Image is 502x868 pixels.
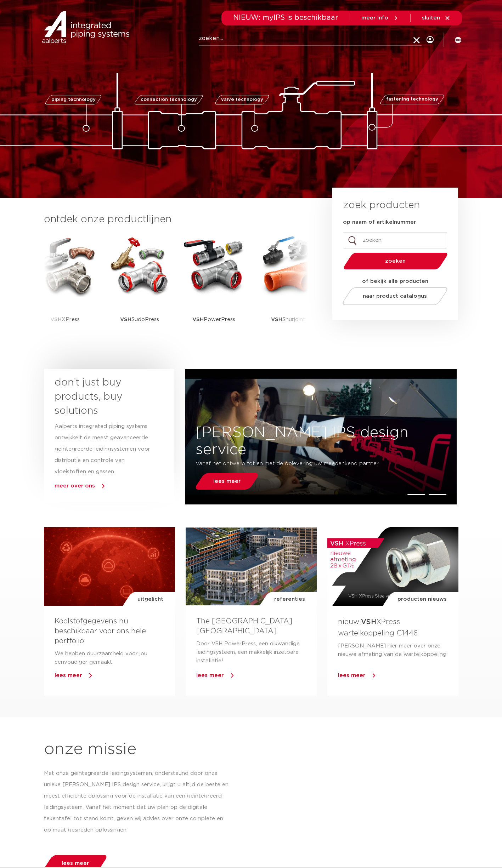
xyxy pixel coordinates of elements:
p: PowerPress [192,297,235,342]
div: my IPS [427,25,434,54]
strong: VSH [361,618,376,626]
label: op naam of artikelnummer [343,219,416,226]
a: sluiten [422,15,451,21]
strong: VSH [50,317,62,322]
span: referenties [274,592,305,607]
a: The [GEOGRAPHIC_DATA] – [GEOGRAPHIC_DATA] [196,618,298,635]
a: meer info [361,15,399,21]
a: Koolstofgegevens nu beschikbaar voor ons hele portfolio [55,618,146,645]
span: NIEUW: myIPS is beschikbaar [233,14,338,21]
a: naar product catalogus [340,287,449,305]
span: connection technology [140,97,197,102]
p: [PERSON_NAME] hier meer over onze nieuwe afmeting van de wartelkoppeling. [338,642,448,659]
a: lees meer [196,673,224,678]
p: We hebben duurzaamheid voor jou eenvoudiger gemaakt. [55,650,164,667]
h3: [PERSON_NAME] IPS design service [185,424,457,458]
p: Vanaf het ontwerp tot en met de oplevering uw meedenkend partner [196,458,404,469]
span: uitgelicht [137,592,163,607]
span: naar product catalogus [363,293,427,299]
h3: ontdek onze productlijnen [44,212,308,227]
span: zoeken [362,258,429,264]
p: XPress [50,297,80,342]
p: SudoPress [120,297,159,342]
p: Aalberts integrated piping systems ontwikkelt de meest geavanceerde geïntegreerde leidingsystemen... [55,421,151,478]
a: VSHSudoPress [108,234,171,342]
a: VSHXPress [33,234,97,342]
a: VSHPowerPress [182,234,246,342]
a: lees meer [55,673,82,678]
p: Door VSH PowerPress, een dikwandige leidingsysteem, een makkelijk inzetbare installatie! [196,640,306,665]
h3: don’t just buy products, buy solutions [55,376,151,418]
span: fastening technology [386,97,438,102]
li: Page dot 2 [428,494,447,495]
span: valve technology [221,97,263,102]
a: meer over ons [55,483,95,489]
a: lees meer [194,473,260,490]
a: nieuw:VSHXPress wartelkoppeling C1446 [338,618,418,636]
span: lees meer [62,861,89,866]
p: Met onze geïntegreerde leidingsystemen, ondersteund door onze unieke [PERSON_NAME] IPS design ser... [44,768,230,836]
span: meer info [361,15,388,21]
span: lees meer [213,479,241,484]
input: zoeken... [199,32,422,46]
a: lees meer [338,673,366,678]
strong: VSH [192,317,204,322]
span: piping technology [51,97,96,102]
p: Shurjoint [271,297,305,342]
span: sluiten [422,15,440,21]
h3: zoek producten [343,198,420,212]
strong: VSH [271,317,282,322]
strong: of bekijk alle producten [362,279,428,284]
button: zoeken [340,252,450,270]
li: Page dot 1 [407,494,425,495]
strong: VSH [120,317,131,322]
input: zoeken [343,232,447,249]
span: producten nieuws [397,592,447,607]
h1: onze missie [44,738,458,761]
a: VSHShurjoint [256,234,320,342]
